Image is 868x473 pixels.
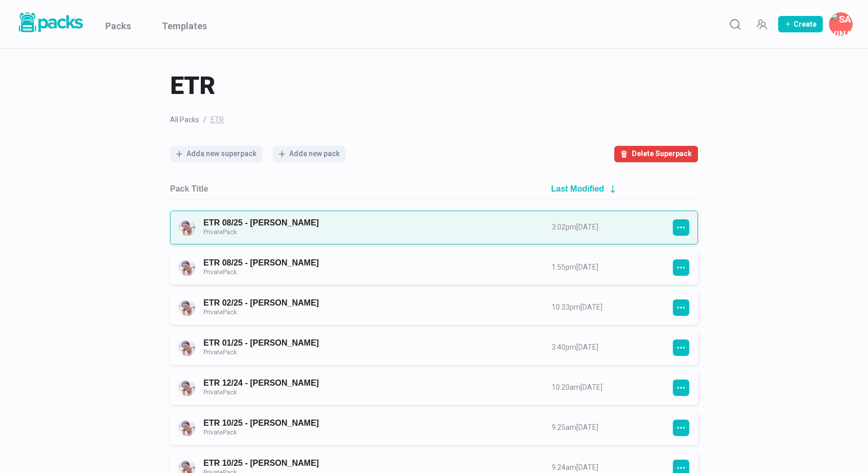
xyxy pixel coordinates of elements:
[273,146,346,162] button: Adda new pack
[15,10,85,38] a: Packs logo
[829,12,853,36] button: Savina Tilmann
[751,14,772,34] button: Manage Team Invites
[15,10,85,34] img: Packs logo
[778,16,823,32] button: Create Pack
[170,115,199,125] a: All Packs
[170,146,262,162] button: Adda new superpack
[170,184,208,194] h2: Pack Title
[614,146,698,162] button: Delete Superpack
[203,115,206,125] span: /
[170,69,215,102] span: ETR
[551,184,604,194] h2: Last Modified
[211,115,224,125] span: ETR
[170,115,698,125] nav: breadcrumb
[725,14,745,34] button: Search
